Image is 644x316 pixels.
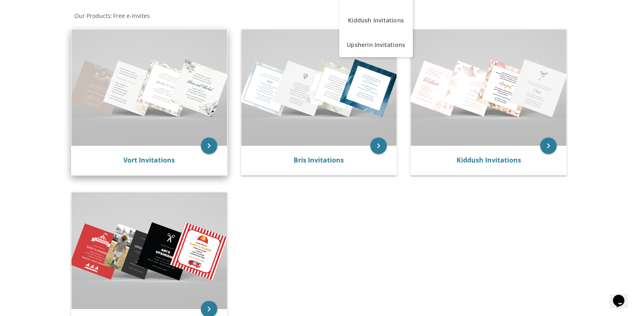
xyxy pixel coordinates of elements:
img: Vort Invitations [71,29,227,146]
iframe: chat widget [610,283,636,308]
div: : [67,12,322,20]
a: Kiddush Invitations [457,156,521,165]
a: Kiddush Invitations [339,8,413,33]
img: Bris Invitations [241,29,397,146]
a: Vort Invitations [123,156,175,165]
a: keyboard_arrow_right [370,138,387,154]
a: Bris Invitations [294,156,344,165]
a: Free e-Invites [112,12,150,20]
a: keyboard_arrow_right [540,138,557,154]
img: Kiddush Invitations [411,29,566,146]
img: Upsherin Invitations [71,192,227,309]
a: keyboard_arrow_right [201,138,217,154]
span: Free e-Invites [113,12,150,20]
a: Our Products [74,12,111,20]
a: Upsherin Invitations [339,33,413,57]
